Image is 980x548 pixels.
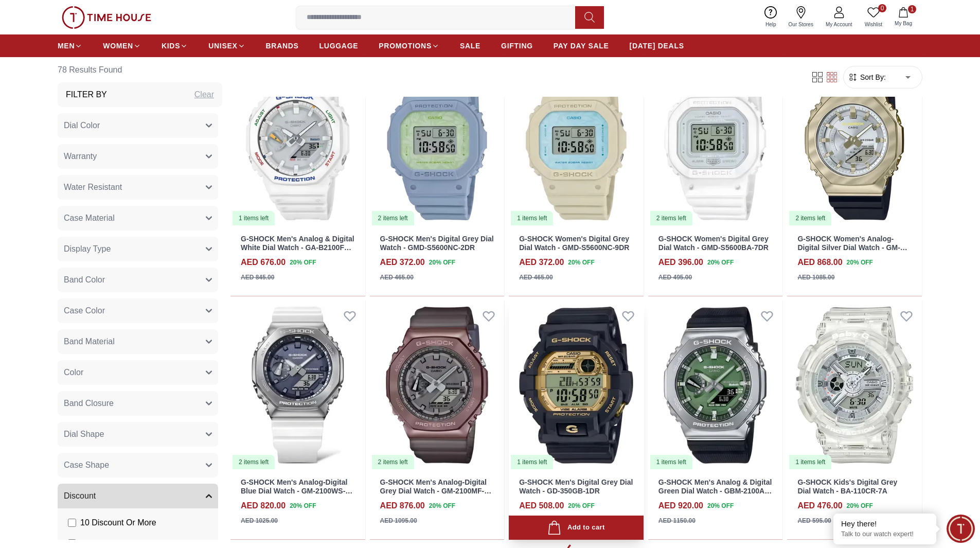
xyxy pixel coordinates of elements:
[519,256,564,269] h4: AED 372.00
[241,516,278,525] div: AED 1025.00
[858,72,886,82] span: Sort By:
[787,300,922,470] a: G-SHOCK Kids's Digital Grey Dial Watch - BA-110CR-7A1 items left
[66,89,107,101] h3: Filter By
[847,501,873,510] span: 20 % OFF
[370,57,505,226] a: G-SHOCK Men's Digital Grey Dial Watch - GMD-S5600NC-2DR2 items left
[64,366,83,379] span: Color
[501,37,533,55] a: GIFTING
[58,391,218,416] button: Band Closure
[64,274,105,286] span: Band Color
[230,57,365,226] img: G-SHOCK Men's Analog & Digital White Dial Watch - GA-B2100FC-7ADR
[519,500,564,512] h4: AED 508.00
[379,41,432,51] span: PROMOTIONS
[568,501,594,510] span: 20 % OFF
[58,41,75,51] span: MEN
[658,256,703,269] h4: AED 396.00
[797,478,897,495] a: G-SHOCK Kids's Digital Grey Dial Watch - BA-110CR-7A
[64,335,115,348] span: Band Material
[68,539,76,547] input: 20 Discount Or More
[162,41,180,51] span: KIDS
[62,6,151,29] img: ...
[380,256,425,269] h4: AED 372.00
[241,273,274,282] div: AED 845.00
[290,501,316,510] span: 20 % OFF
[103,41,133,51] span: WOMEN
[509,57,644,226] a: G-SHOCK Women's Digital Grey Dial Watch - GMD-S5600NC-9DR1 items left
[58,298,218,323] button: Case Color
[58,37,82,55] a: MEN
[789,211,831,225] div: 2 items left
[194,89,214,101] div: Clear
[64,459,109,471] span: Case Shape
[658,516,696,525] div: AED 1150.00
[460,37,480,55] a: SALE
[380,273,414,282] div: AED 465.00
[429,501,455,510] span: 20 % OFF
[547,521,604,535] div: Add to cart
[648,300,783,470] a: G-SHOCK Men's Analog & Digital Green Dial Watch - GBM-2100A-1A3DR1 items left
[380,235,494,252] a: G-SHOCK Men's Digital Grey Dial Watch - GMD-S5600NC-2DR
[233,211,275,225] div: 1 items left
[519,235,629,252] a: G-SHOCK Women's Digital Grey Dial Watch - GMD-S5600NC-9DR
[58,329,218,354] button: Band Material
[789,455,831,469] div: 1 items left
[707,501,734,510] span: 20 % OFF
[630,37,684,55] a: [DATE] DEALS
[241,478,352,504] a: G-SHOCK Men's Analog-Digital Blue Dial Watch - GM-2100WS-7ADR
[509,57,644,226] img: G-SHOCK Women's Digital Grey Dial Watch - GMD-S5600NC-9DR
[241,500,286,512] h4: AED 820.00
[554,37,609,55] a: PAY DAY SALE
[797,256,842,269] h4: AED 868.00
[908,5,916,13] span: 1
[162,37,188,55] a: KIDS
[58,237,218,261] button: Display Type
[707,258,734,267] span: 20 % OFF
[519,273,553,282] div: AED 465.00
[761,21,780,28] span: Help
[797,273,834,282] div: AED 1085.00
[797,516,831,525] div: AED 595.00
[208,37,245,55] a: UNISEX
[822,21,857,28] span: My Account
[58,206,218,231] button: Case Material
[568,258,594,267] span: 20 % OFF
[241,235,354,260] a: G-SHOCK Men's Analog & Digital White Dial Watch - GA-B2100FC-7ADR
[80,517,156,529] span: 10 Discount Or More
[797,235,907,260] a: G-SHOCK Women's Analog-Digital Silver Dial Watch - GM-S2100BC-1ADR
[782,4,819,30] a: Our Stores
[379,37,439,55] a: PROMOTIONS
[787,300,922,470] img: G-SHOCK Kids's Digital Grey Dial Watch - BA-110CR-7A
[429,258,455,267] span: 20 % OFF
[460,41,480,51] span: SALE
[847,258,873,267] span: 20 % OFF
[64,212,115,224] span: Case Material
[785,21,817,28] span: Our Stores
[650,455,692,469] div: 1 items left
[58,113,218,138] button: Dial Color
[554,41,609,51] span: PAY DAY SALE
[58,360,218,385] button: Color
[509,300,644,470] a: G-SHOCK Men's Digital Grey Dial Watch - GD-350GB-1DR1 items left
[290,258,316,267] span: 20 % OFF
[509,516,644,540] button: Add to cart
[650,211,692,225] div: 2 items left
[64,428,104,440] span: Dial Shape
[103,37,141,55] a: WOMEN
[58,453,218,478] button: Case Shape
[787,57,922,226] img: G-SHOCK Women's Analog-Digital Silver Dial Watch - GM-S2100BC-1ADR
[64,490,96,502] span: Discount
[319,41,359,51] span: LUGGAGE
[380,478,492,504] a: G-SHOCK Men's Analog-Digital Grey Dial Watch - GM-2100MF-5ADR
[759,4,782,30] a: Help
[64,305,105,317] span: Case Color
[64,243,111,255] span: Display Type
[380,516,417,525] div: AED 1095.00
[509,300,644,470] img: G-SHOCK Men's Digital Grey Dial Watch - GD-350GB-1DR
[266,41,299,51] span: BRANDS
[648,300,783,470] img: G-SHOCK Men's Analog & Digital Green Dial Watch - GBM-2100A-1A3DR
[64,119,100,132] span: Dial Color
[859,4,888,30] a: 0Wishlist
[511,211,553,225] div: 1 items left
[370,300,505,470] a: G-SHOCK Men's Analog-Digital Grey Dial Watch - GM-2100MF-5ADR2 items left
[64,181,122,193] span: Water Resistant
